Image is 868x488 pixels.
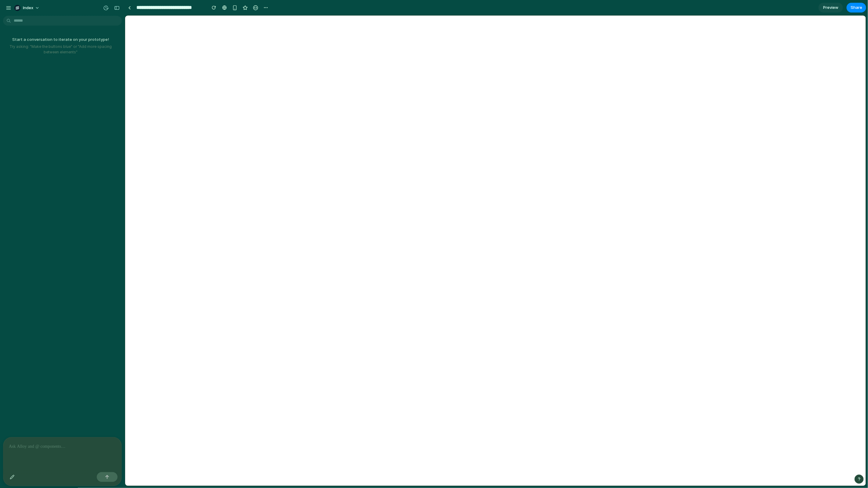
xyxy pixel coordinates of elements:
p: Try asking: "Make the buttons blue" or "Add more spacing between elements" [2,44,119,55]
span: Share [851,5,862,11]
button: Share [847,3,866,13]
p: Start a conversation to iterate on your prototype! [2,37,119,43]
span: Preview [823,5,838,11]
a: Preview [819,3,843,13]
span: Index [23,5,33,11]
button: Index [12,3,43,13]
